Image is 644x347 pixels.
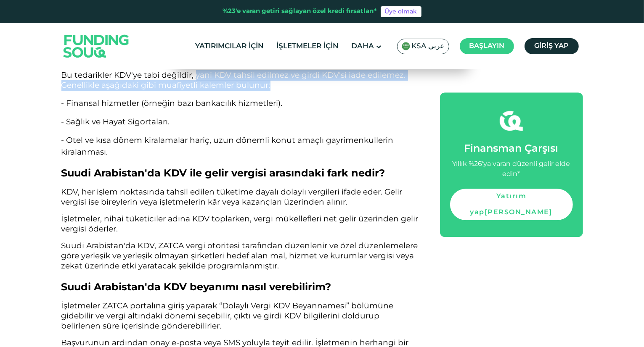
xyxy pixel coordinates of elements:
[470,193,553,215] font: Yatırım yap[PERSON_NAME]
[61,135,394,157] font: - Otel ve kısa dönem kiralamalar hariç, uzun dönemli konut amaçlı gayrimenkullerin kiralanması.
[381,6,421,17] a: Üye olmak
[534,43,569,49] font: Giriş yap
[525,38,579,54] a: Giriş yap
[61,281,331,293] font: Suudi Arabistan'da KDV beyanımı nasıl verebilirim?
[55,25,138,67] img: Logo
[385,9,417,15] font: Üye olmak
[61,117,170,126] font: - Sağlık ve Hayat Sigortaları.
[412,43,445,50] font: KSA عربي
[450,189,573,220] a: Yatırım yap[PERSON_NAME]
[196,43,264,50] font: Yatırımcılar İçin
[193,39,266,53] a: Yatırımcılar İçin
[352,43,374,50] font: Daha
[61,187,403,207] font: KDV, her işlem noktasında tahsil edilen tüketime dayalı dolaylı vergileri ifade eder. Gelir vergi...
[500,109,523,132] img: fsicon
[277,43,339,50] font: İşletmeler İçin
[61,70,406,90] font: Bu tedarikler KDV'ye tabi değildir, yani KDV tahsil edilmez ve girdi KDV'si iade edilemez. Genell...
[453,161,570,177] font: Yıllık %26'ya varan düzenli gelir elde edin*
[61,98,283,108] font: - Finansal hizmetler (örneğin bazı bankacılık hizmetleri).
[469,43,504,49] font: Başlayın
[61,167,385,179] font: Suudi Arabistan'da KDV ile gelir vergisi arasındaki fark nedir?
[61,301,394,331] font: İşletmeler ZATCA portalına giriş yaparak “Dolaylı Vergi KDV Beyannamesi” bölümüne gidebilir ve ve...
[402,42,410,50] img: Güney Afrika Bayrağı
[61,241,418,271] font: Suudi Arabistan'da KDV, ZATCA vergi otoritesi tarafından düzenlenir ve özel düzenlemelere göre ye...
[464,144,559,154] font: Finansman Çarşısı
[61,214,419,234] font: İşletmeler, nihai tüketiciler adına KDV toplarken, vergi mükellefleri net gelir üzerinden gelir v...
[223,8,377,14] font: %23'e varan getiri sağlayan özel kredi fırsatları*
[275,39,341,53] a: İşletmeler İçin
